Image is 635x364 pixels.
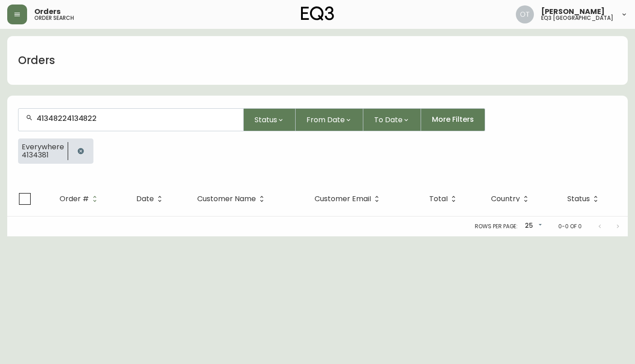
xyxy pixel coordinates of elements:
[197,196,256,202] span: Customer Name
[37,114,236,123] input: Search
[374,114,403,125] span: To Date
[516,5,534,23] img: 5d4d18d254ded55077432b49c4cb2919
[136,195,166,203] span: Date
[475,222,518,230] p: Rows per page:
[60,196,89,202] span: Order #
[306,114,345,125] span: From Date
[34,15,74,21] h5: order search
[22,143,64,151] span: Everywhere
[60,195,101,203] span: Order #
[421,108,485,131] button: More Filters
[429,195,459,203] span: Total
[315,195,383,203] span: Customer Email
[491,196,520,202] span: Country
[255,114,277,125] span: Status
[18,53,55,68] h1: Orders
[491,195,532,203] span: Country
[197,195,268,203] span: Customer Name
[541,8,605,15] span: [PERSON_NAME]
[429,196,448,202] span: Total
[363,108,421,131] button: To Date
[567,195,602,203] span: Status
[521,219,544,234] div: 25
[22,151,64,159] span: 4134381
[301,6,334,21] img: logo
[296,108,363,131] button: From Date
[541,15,613,21] h5: eq3 [GEOGRAPHIC_DATA]
[567,196,590,202] span: Status
[315,196,371,202] span: Customer Email
[244,108,296,131] button: Status
[432,115,474,124] span: More Filters
[34,8,60,15] span: Orders
[136,196,154,202] span: Date
[558,222,582,230] p: 0-0 of 0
